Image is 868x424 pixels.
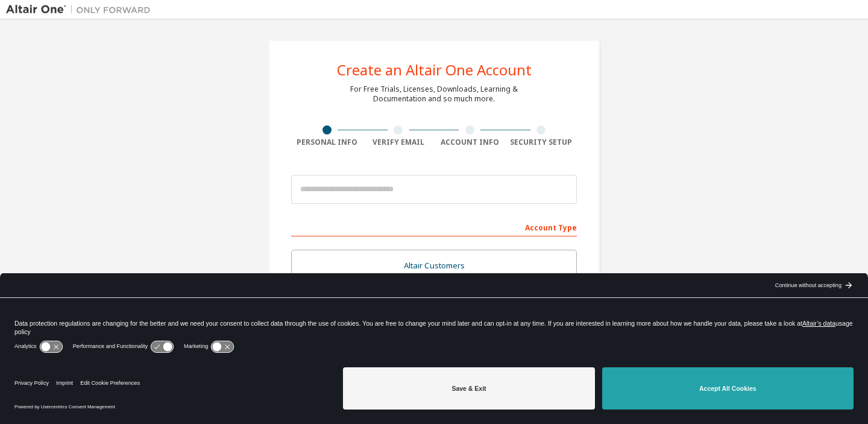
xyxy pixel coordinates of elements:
div: For Free Trials, Licenses, Downloads, Learning & Documentation and so much more. [350,84,518,104]
div: Verify Email [363,138,435,147]
div: Personal Info [291,138,363,147]
div: Create an Altair One Account [337,63,532,77]
div: Account Info [434,138,506,147]
div: Security Setup [506,138,577,147]
div: Altair Customers [299,258,569,274]
img: Altair One [6,4,157,16]
div: Account Type [291,217,577,236]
